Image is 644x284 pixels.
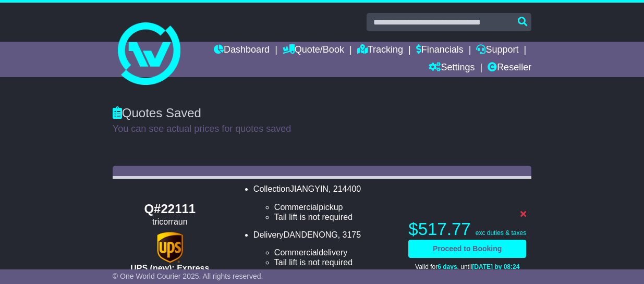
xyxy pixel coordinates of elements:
[416,42,464,59] a: Financials
[290,184,329,193] span: JIANGYIN
[438,263,457,270] span: 6 days
[274,212,398,222] li: Tail lift is not required
[113,106,531,121] div: Quotes Saved
[472,263,519,270] span: [DATE] by 08:24
[274,257,398,267] li: Tail lift is not required
[214,42,270,59] a: Dashboard
[476,229,526,237] span: exc duties & taxes
[283,42,344,59] a: Quote/Book
[253,184,398,222] li: Collection
[408,263,526,270] p: Valid for , until
[113,272,263,280] span: © One World Courier 2025. All rights reserved.
[284,230,338,239] span: DANDENONG
[274,248,398,257] li: delivery
[338,230,361,239] span: , 3175
[118,202,222,217] div: Q#22111
[429,59,475,77] a: Settings
[408,240,526,258] a: Proceed to Booking
[408,219,470,239] span: $
[118,217,222,227] div: tricorraun
[157,232,183,263] img: UPS (new): Express Saver Import
[113,124,531,135] p: You can see actual prices for quotes saved
[329,184,361,193] span: , 214400
[274,248,319,257] span: Commercial
[357,42,403,59] a: Tracking
[130,264,209,282] span: UPS (new): Express Saver Import
[274,202,398,212] li: pickup
[253,230,398,268] li: Delivery
[274,203,319,212] span: Commercial
[418,219,471,239] span: 517.77
[488,59,531,77] a: Reseller
[476,42,518,59] a: Support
